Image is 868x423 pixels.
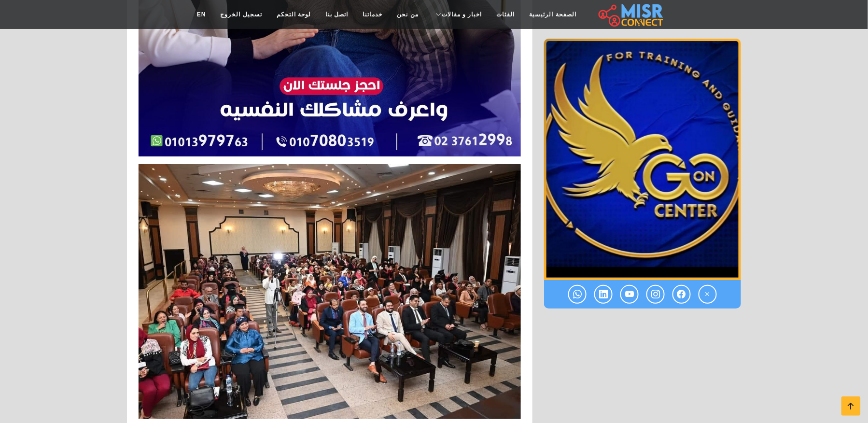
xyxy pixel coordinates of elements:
a: اتصل بنا [318,5,355,24]
a: EN [190,5,213,24]
a: الفئات [490,5,522,24]
a: الصفحة الرئيسية [522,5,584,24]
img: main.misr_connect [599,2,663,27]
span: اخبار و مقالات [442,10,482,19]
img: مركز جو أون للإرشاد النفسي والتدريب التربوي [544,39,741,280]
a: خدماتنا [356,5,390,24]
a: تسجيل الخروج [213,5,269,24]
div: 1 / 1 [544,39,741,280]
a: من نحن [390,5,426,24]
a: اخبار و مقالات [426,5,490,24]
a: لوحة التحكم [269,5,318,24]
